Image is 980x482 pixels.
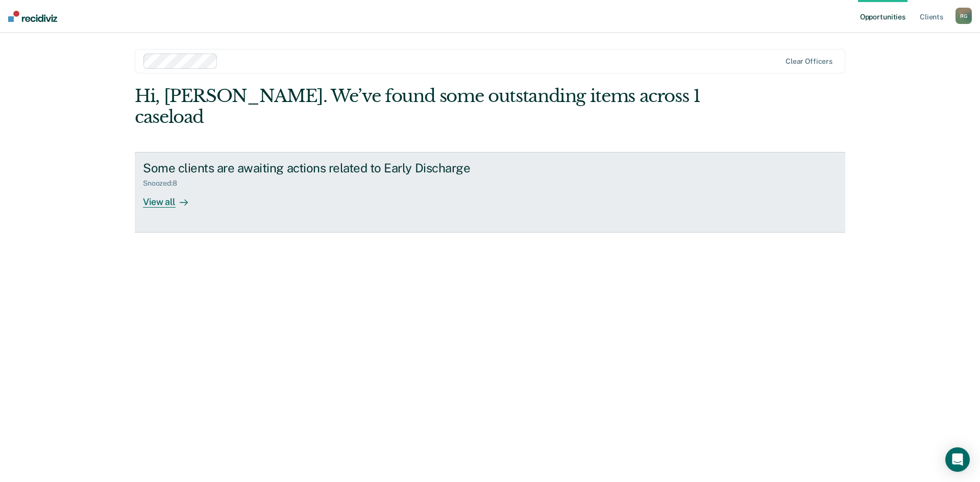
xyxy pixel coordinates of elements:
div: R G [955,8,972,24]
button: RG [955,8,972,24]
div: View all [143,188,200,208]
a: Some clients are awaiting actions related to Early DischargeSnoozed:8View all [135,152,845,233]
div: Snoozed : 8 [143,179,185,188]
div: Some clients are awaiting actions related to Early Discharge [143,161,501,175]
div: Hi, [PERSON_NAME]. We’ve found some outstanding items across 1 caseload [135,86,703,128]
img: Recidiviz [8,11,57,22]
div: Open Intercom Messenger [945,447,970,472]
div: Clear officers [786,57,832,66]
